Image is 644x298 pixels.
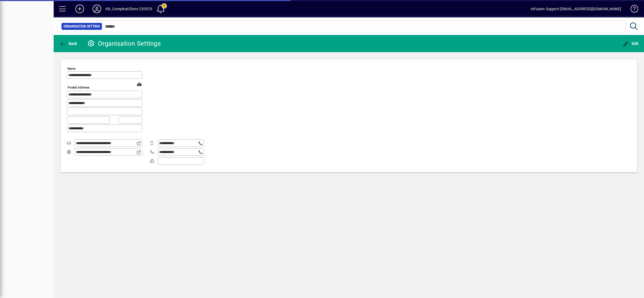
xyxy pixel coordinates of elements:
[71,4,88,14] button: Add
[87,39,161,48] div: Organisation Settings
[67,67,75,70] mat-label: Name
[88,4,105,14] button: Profile
[58,39,79,48] button: Back
[105,5,152,13] div: KR_CompleatClone 220925
[623,41,639,46] span: Edit
[54,39,83,48] app-page-header-button: Back
[64,24,100,29] span: Organisation Setting
[627,1,637,19] a: Knowledge Base
[531,5,621,13] div: Infusion Support [EMAIL_ADDRESS][DOMAIN_NAME]
[621,39,640,48] button: Edit
[135,80,144,88] a: View on map
[59,41,77,46] span: Back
